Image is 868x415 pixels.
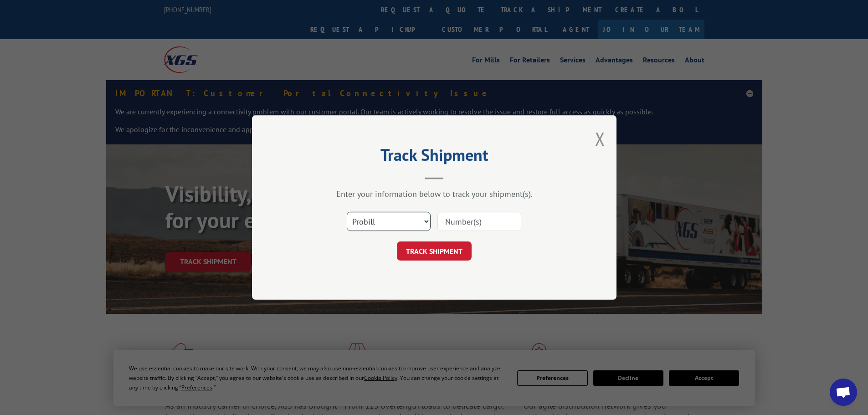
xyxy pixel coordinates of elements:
input: Number(s) [437,212,521,231]
button: TRACK SHIPMENT [397,241,472,261]
div: Open chat [830,379,857,406]
div: Enter your information below to track your shipment(s). [298,189,571,199]
h2: Track Shipment [298,149,571,166]
button: Close modal [595,127,605,151]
